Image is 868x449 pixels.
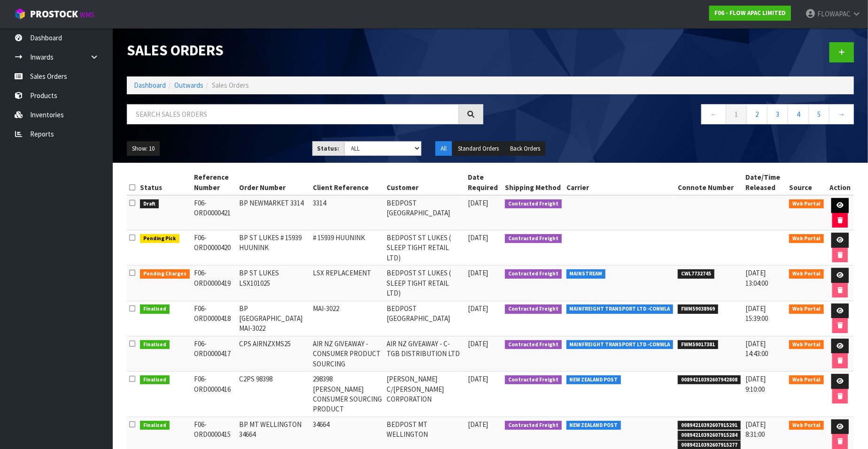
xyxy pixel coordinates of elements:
[701,104,726,124] a: ←
[678,269,714,279] span: CWL7732745
[787,170,826,195] th: Source
[192,170,237,195] th: Reference Number
[468,198,488,207] span: [DATE]
[134,81,166,90] a: Dashboard
[726,104,747,124] a: 1
[310,266,384,301] td: LSX REPLACEMENT
[505,269,562,279] span: Contracted Freight
[789,304,824,314] span: Web Portal
[310,301,384,336] td: MAI-3022
[789,234,824,244] span: Web Portal
[192,230,237,266] td: F06-ORD0000420
[30,8,78,20] span: ProStock
[140,375,170,385] span: Finalised
[384,195,465,230] td: BEDPOST [GEOGRAPHIC_DATA]
[746,104,767,124] a: 2
[714,9,786,17] strong: F06 - FLOW APAC LIMITED
[192,336,237,371] td: F06-ORD0000417
[140,304,170,314] span: Finalised
[829,104,854,124] a: →
[767,104,788,124] a: 3
[675,170,743,195] th: Connote Number
[310,230,384,266] td: # 15939 HUUNINK
[678,375,741,385] span: 00894210392607942808
[789,421,824,430] span: Web Portal
[743,170,787,195] th: Date/Time Released
[468,233,488,242] span: [DATE]
[745,420,766,439] span: [DATE] 8:31:00
[808,104,829,124] a: 5
[789,375,824,385] span: Web Portal
[505,199,562,209] span: Contracted Freight
[310,195,384,230] td: 3314
[237,230,310,266] td: BP ST LUKES # 15939 HUUNINK
[505,234,562,244] span: Contracted Freight
[384,301,465,336] td: BEDPOST [GEOGRAPHIC_DATA]
[140,340,170,350] span: Finalised
[505,141,545,156] button: Back Orders
[505,340,562,350] span: Contracted Freight
[140,199,159,209] span: Draft
[566,375,621,385] span: NEW ZEALAND POST
[468,420,488,429] span: [DATE]
[566,304,674,314] span: MAINFREIGHT TRANSPORT LTD -CONWLA
[192,195,237,230] td: F06-ORD0000421
[138,170,192,195] th: Status
[503,170,564,195] th: Shipping Method
[678,421,741,430] span: 00894210392607915291
[564,170,676,195] th: Carrier
[789,269,824,279] span: Web Portal
[237,195,310,230] td: BP NEWMARKET 3314
[817,9,851,18] span: FLOWAPAC
[566,421,621,430] span: NEW ZEALAND POST
[453,141,504,156] button: Standard Orders
[788,104,809,124] a: 4
[192,301,237,336] td: F06-ORD0000418
[212,81,249,90] span: Sales Orders
[384,336,465,371] td: AIR NZ GIVEAWAY - C- TGB DISTRIBUTION LTD
[237,372,310,417] td: C2PS 98398
[745,339,768,358] span: [DATE] 14:43:00
[140,234,179,244] span: Pending Pick
[678,304,718,314] span: FWM59038969
[127,141,160,156] button: Show: 10
[468,304,488,313] span: [DATE]
[310,170,384,195] th: Client Reference
[505,375,562,385] span: Contracted Freight
[745,268,768,287] span: [DATE] 13:04:00
[237,266,310,301] td: BP ST LUKES LSX101025
[566,340,674,350] span: MAINFREIGHT TRANSPORT LTD -CONWLA
[678,340,718,350] span: FWM59017381
[174,81,203,90] a: Outwards
[468,339,488,348] span: [DATE]
[468,268,488,277] span: [DATE]
[384,266,465,301] td: BEDPOST ST LUKES ( SLEEP TIGHT RETAIL LTD)
[237,170,310,195] th: Order Number
[127,104,459,124] input: Search sales orders
[745,304,768,323] span: [DATE] 15:39:00
[435,141,452,156] button: All
[505,304,562,314] span: Contracted Freight
[566,269,606,279] span: MAINSTREAM
[789,199,824,209] span: Web Portal
[318,145,340,152] strong: Status:
[745,374,766,393] span: [DATE] 9:10:00
[310,372,384,417] td: 298398 [PERSON_NAME] CONSUMER SOURCING PRODUCT
[468,374,488,383] span: [DATE]
[384,230,465,266] td: BEDPOST ST LUKES ( SLEEP TIGHT RETAIL LTD)
[384,170,465,195] th: Customer
[497,104,854,127] nav: Page navigation
[237,301,310,336] td: BP [GEOGRAPHIC_DATA] MAI-3022
[80,10,94,19] small: WMS
[237,336,310,371] td: CPS AIRNZXMS25
[192,372,237,417] td: F06-ORD0000416
[14,8,26,20] img: cube-alt.png
[140,421,170,430] span: Finalised
[127,42,483,59] h1: Sales Orders
[384,372,465,417] td: [PERSON_NAME] C/[PERSON_NAME] CORPORATION
[505,421,562,430] span: Contracted Freight
[310,336,384,371] td: AIR NZ GIVEAWAY - CONSUMER PRODUCT SOURCING
[678,431,741,440] span: 00894210392607915284
[465,170,503,195] th: Date Required
[192,266,237,301] td: F06-ORD0000419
